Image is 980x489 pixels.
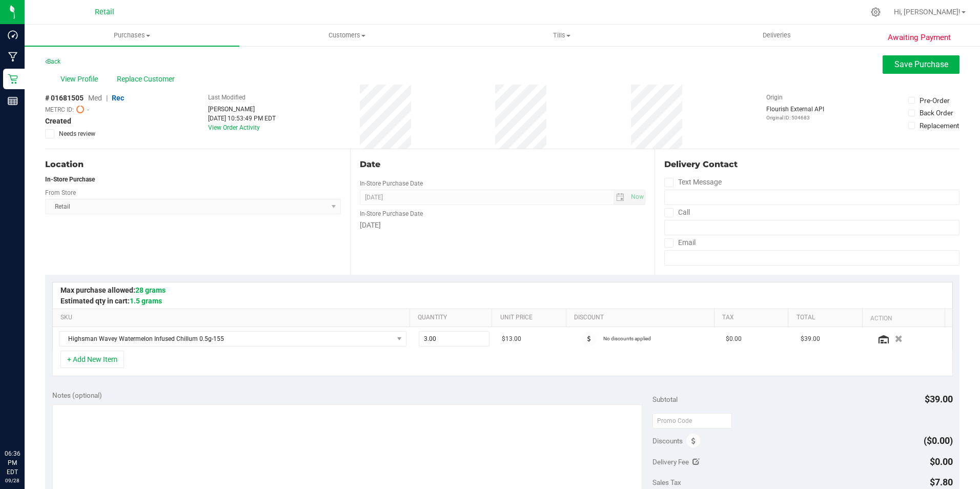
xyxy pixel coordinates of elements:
[45,105,74,114] span: METRC ID:
[360,209,423,218] label: In-Store Purchase Date
[59,332,393,346] span: Highsman Wavey Watermelon Infused Chillum 0.5g-155
[652,432,683,450] span: Discounts
[208,124,260,131] a: View Order Activity
[862,309,945,328] th: Action
[925,394,953,404] span: $39.00
[664,205,690,220] label: Call
[208,114,276,123] div: [DATE] 10:53:49 PM EDT
[726,334,742,344] span: $0.00
[60,351,124,368] button: + Add New Item
[664,190,959,205] input: Format: (999) 999-9999
[30,405,43,418] iframe: Resource center unread badge
[869,7,882,17] div: Manage settings
[360,158,646,171] div: Date
[60,74,101,85] span: View Profile
[25,31,239,40] span: Purchases
[924,435,953,446] span: ($0.00)
[8,52,18,62] inline-svg: Manufacturing
[455,25,669,46] a: Tills
[208,105,276,114] div: [PERSON_NAME]
[25,25,239,46] a: Purchases
[766,105,824,121] div: Flourish External API
[883,55,959,74] button: Save Purchase
[106,94,108,102] span: |
[419,332,489,346] input: 3.00
[60,286,166,294] span: Max purchase allowed:
[801,334,820,344] span: $39.00
[135,286,166,294] span: 28 grams
[8,30,18,40] inline-svg: Dashboard
[652,478,681,486] span: Sales Tax
[749,31,805,40] span: Deliveries
[360,220,646,231] div: [DATE]
[45,188,76,197] label: From Store
[920,120,959,131] div: Replacement
[45,176,95,183] strong: In-Store Purchase
[117,74,178,85] span: Replace Customer
[652,413,732,429] input: Promo Code
[664,235,696,250] label: Email
[52,391,102,399] span: Notes (optional)
[692,458,700,465] i: Edit Delivery Fee
[88,94,102,102] span: Med
[45,158,341,171] div: Location
[500,314,562,322] a: Unit Price
[920,95,950,106] div: Pre-Order
[8,96,18,106] inline-svg: Reports
[797,314,859,322] a: Total
[930,456,953,467] span: $0.00
[95,8,114,16] span: Retail
[59,129,95,138] span: Needs review
[8,74,18,84] inline-svg: Retail
[574,314,710,322] a: Discount
[60,297,162,305] span: Estimated qty in cart:
[112,94,124,102] span: Rec
[240,31,454,40] span: Customers
[603,336,651,341] span: No discounts applied
[59,331,406,347] span: NO DATA FOUND
[664,220,959,235] input: Format: (999) 999-9999
[664,158,959,171] div: Delivery Contact
[130,297,162,305] span: 1.5 grams
[722,314,784,322] a: Tax
[502,334,521,344] span: $13.00
[930,477,953,487] span: $7.80
[5,449,20,477] p: 06:36 PM EDT
[766,93,783,102] label: Origin
[894,59,948,69] span: Save Purchase
[920,108,953,118] div: Back Order
[60,314,405,322] a: SKU
[455,31,669,40] span: Tills
[5,477,20,484] p: 09/28
[894,8,961,16] span: Hi, [PERSON_NAME]!
[76,105,85,114] span: Pending Sync
[45,58,60,65] a: Back
[208,93,246,102] label: Last Modified
[87,105,89,114] span: -
[239,25,454,46] a: Customers
[664,175,722,190] label: Text Message
[360,179,423,188] label: In-Store Purchase Date
[766,114,824,121] p: Original ID: 504683
[652,395,678,403] span: Subtotal
[652,458,689,466] span: Delivery Fee
[45,116,71,127] span: Created
[669,25,884,46] a: Deliveries
[10,407,41,438] iframe: Resource center
[45,93,84,104] span: # 01681505
[888,32,951,44] span: Awaiting Payment
[418,314,488,322] a: Quantity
